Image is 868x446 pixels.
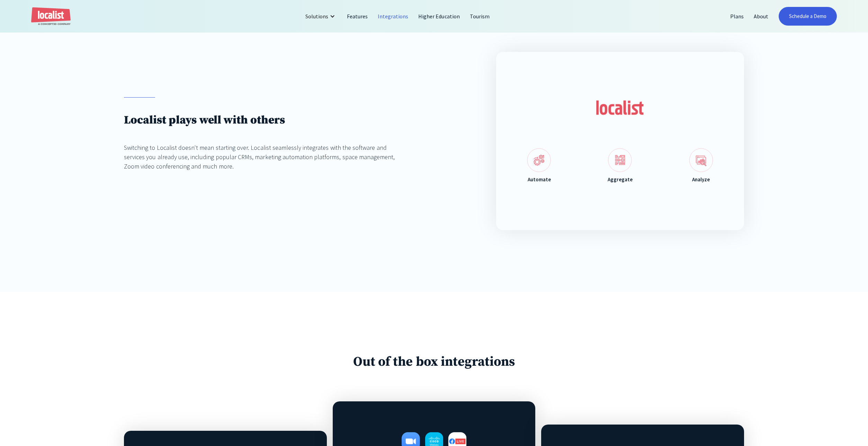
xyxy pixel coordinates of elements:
[124,143,403,171] div: Switching to Localist doesn't mean starting over. Localist seamlessly integrates with the softwar...
[779,7,837,26] a: Schedule a Demo
[305,12,328,20] div: Solutions
[124,113,403,127] h1: Localist plays well with others
[31,7,71,26] a: home
[300,8,342,25] div: Solutions
[749,8,773,25] a: About
[608,176,633,184] div: Aggregate
[124,354,744,371] h1: Out of the box integrations
[342,8,373,25] a: Features
[692,176,710,184] div: Analyze
[725,8,749,25] a: Plans
[413,8,465,25] a: Higher Education
[373,8,413,25] a: Integrations
[465,8,495,25] a: Tourism
[528,176,551,184] div: Automate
